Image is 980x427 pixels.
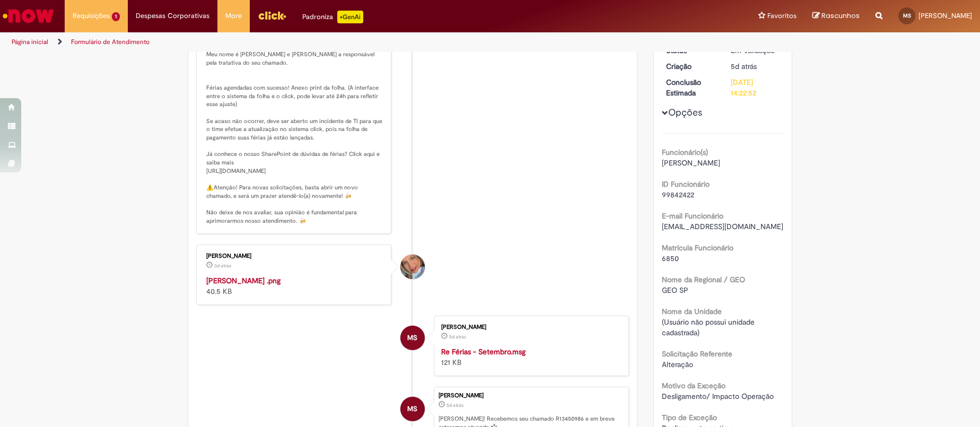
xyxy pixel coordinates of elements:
time: 27/08/2025 09:22:49 [731,62,757,71]
span: 1 [112,12,120,21]
dt: Conclusão Estimada [658,77,723,98]
div: Murilo Gomes Da Silva [400,326,425,350]
b: Nome da Regional / GEO [662,275,745,284]
b: Matrícula Funcionário [662,243,733,252]
span: [PERSON_NAME] [918,11,972,20]
span: 3d atrás [214,263,231,269]
a: Rascunhos [812,11,860,21]
div: [PERSON_NAME] [439,393,623,399]
div: 40.5 KB [206,275,383,297]
span: Requisições [73,11,110,21]
p: +GenAi [337,11,363,23]
div: 121 KB [441,346,618,368]
img: click_logo_yellow_360x200.png [258,7,286,23]
span: 5d atrás [449,334,466,340]
span: Despesas Corporativas [136,11,209,21]
b: Nome da Unidade [662,307,722,316]
img: ServiceNow [1,5,56,27]
time: 27/08/2025 09:21:12 [449,334,466,340]
div: 27/08/2025 09:22:49 [731,61,780,72]
span: More [225,11,242,21]
span: Rascunhos [821,11,860,21]
span: Favoritos [767,11,797,21]
b: E-mail Funcionário [662,211,723,221]
span: [PERSON_NAME] [662,158,720,168]
span: GEO SP [662,285,688,295]
div: Jacqueline Andrade Galani [400,255,425,279]
div: [PERSON_NAME] [441,324,618,330]
b: Funcionário(s) [662,147,708,157]
a: Formulário de Atendimento [71,38,150,46]
span: [EMAIL_ADDRESS][DOMAIN_NAME] [662,222,783,231]
ul: Trilhas de página [8,32,645,52]
div: Murilo Gomes Da Silva [400,397,425,421]
b: Solicitação Referente [662,349,732,359]
b: Tipo de Exceção [662,413,717,422]
span: 99842422 [662,190,694,199]
time: 29/08/2025 16:46:30 [214,263,231,269]
div: Padroniza [302,11,363,23]
a: [PERSON_NAME] .png [206,276,281,285]
div: [DATE] 14:22:52 [731,77,780,98]
div: [PERSON_NAME] [206,253,383,259]
span: 6850 [662,254,679,263]
a: Página inicial [12,38,48,46]
a: Re Férias - Setembro.msg [441,347,526,356]
span: Alteração [662,360,693,369]
span: MS [407,396,417,422]
span: 5d atrás [447,402,463,408]
dt: Criação [658,61,723,72]
span: (Usuário não possui unidade cadastrada) [662,317,757,337]
span: MS [407,325,417,351]
b: ID Funcionário [662,179,710,189]
time: 27/08/2025 09:22:49 [447,402,463,408]
span: MS [903,12,911,19]
span: Desligamento/ Impacto Operação [662,391,774,401]
b: Motivo da Exceção [662,381,725,390]
p: [PERSON_NAME] 😉 Espero que você esteja bem!! 😊 Meu nome é [PERSON_NAME] e [PERSON_NAME] a respons... [206,18,383,225]
span: 5d atrás [731,62,757,71]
